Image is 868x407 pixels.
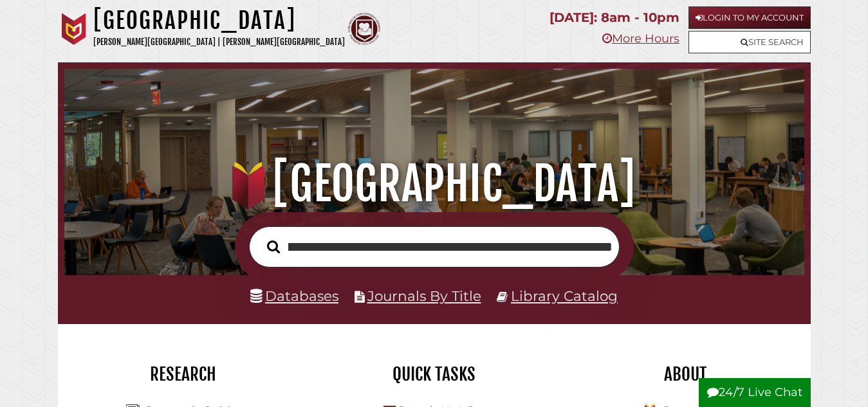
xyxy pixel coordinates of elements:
[602,32,679,46] a: More Hours
[93,35,345,50] p: [PERSON_NAME][GEOGRAPHIC_DATA] | [PERSON_NAME][GEOGRAPHIC_DATA]
[348,13,380,45] img: Calvin Theological Seminary
[267,240,280,254] i: Search
[93,6,345,35] h1: [GEOGRAPHIC_DATA]
[688,31,811,53] a: Site Search
[68,363,299,385] h2: Research
[549,6,679,29] p: [DATE]: 8am - 10pm
[367,287,481,304] a: Journals By Title
[58,13,90,45] img: Calvin University
[250,287,338,304] a: Databases
[261,237,286,257] button: Search
[688,6,811,29] a: Login to My Account
[319,363,550,385] h2: Quick Tasks
[569,363,801,385] h2: About
[511,287,618,304] a: Library Catalog
[77,156,791,212] h1: [GEOGRAPHIC_DATA]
